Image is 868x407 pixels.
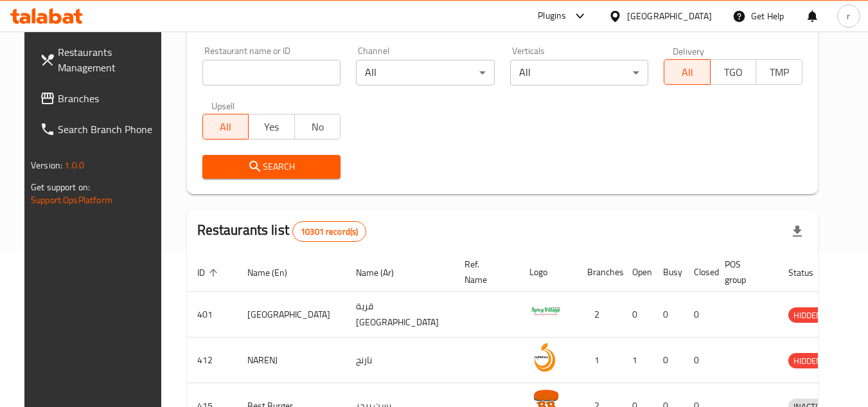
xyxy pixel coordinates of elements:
[684,338,714,383] td: 0
[237,292,346,338] td: [GEOGRAPHIC_DATA]
[627,9,712,23] div: [GEOGRAPHIC_DATA]
[622,292,653,338] td: 0
[684,292,714,338] td: 0
[788,353,827,368] div: HIDDEN
[208,118,244,136] span: All
[292,221,366,242] div: Total records count
[58,91,159,106] span: Branches
[346,292,454,338] td: قرية [GEOGRAPHIC_DATA]
[202,15,802,35] h2: Restaurant search
[716,63,752,82] span: TGO
[254,118,290,136] span: Yes
[788,307,827,323] div: HIDDEN
[293,226,366,238] span: 10301 record(s)
[187,292,237,338] td: 401
[346,338,454,383] td: نارنج
[710,59,757,85] button: TGO
[31,179,90,195] span: Get support on:
[761,63,797,82] span: TMP
[237,338,346,383] td: NARENJ
[187,338,237,383] td: 412
[664,59,711,85] button: All
[622,338,653,383] td: 1
[300,118,336,136] span: No
[529,296,562,328] img: Spicy Village
[577,292,622,338] td: 2
[529,341,562,374] img: NARENJ
[673,46,705,55] label: Delivery
[31,192,112,208] a: Support.OpsPlatform
[653,338,684,383] td: 0
[248,114,295,140] button: Yes
[197,265,222,280] span: ID
[788,265,830,280] span: Status
[577,338,622,383] td: 1
[847,9,850,23] span: r
[356,60,495,86] div: All
[788,308,827,323] span: HIDDEN
[30,83,170,114] a: Branches
[653,292,684,338] td: 0
[669,63,705,82] span: All
[202,60,341,86] input: Search for restaurant name or ID..
[30,37,170,83] a: Restaurants Management
[356,265,411,280] span: Name (Ar)
[211,101,235,110] label: Upsell
[622,253,653,292] th: Open
[202,155,341,179] button: Search
[653,253,684,292] th: Busy
[64,157,84,174] span: 1.0.0
[247,265,304,280] span: Name (En)
[58,44,159,75] span: Restaurants Management
[202,114,249,140] button: All
[465,257,504,287] span: Ref. Name
[788,354,827,368] span: HIDDEN
[510,60,649,86] div: All
[725,257,763,287] span: POS group
[58,122,159,137] span: Search Branch Phone
[294,114,341,140] button: No
[577,253,622,292] th: Branches
[684,253,714,292] th: Closed
[519,253,577,292] th: Logo
[782,216,813,247] div: Export file
[538,8,566,24] div: Plugins
[31,157,62,174] span: Version:
[756,59,802,85] button: TMP
[213,159,331,175] span: Search
[30,114,170,145] a: Search Branch Phone
[197,221,367,242] h2: Restaurants list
